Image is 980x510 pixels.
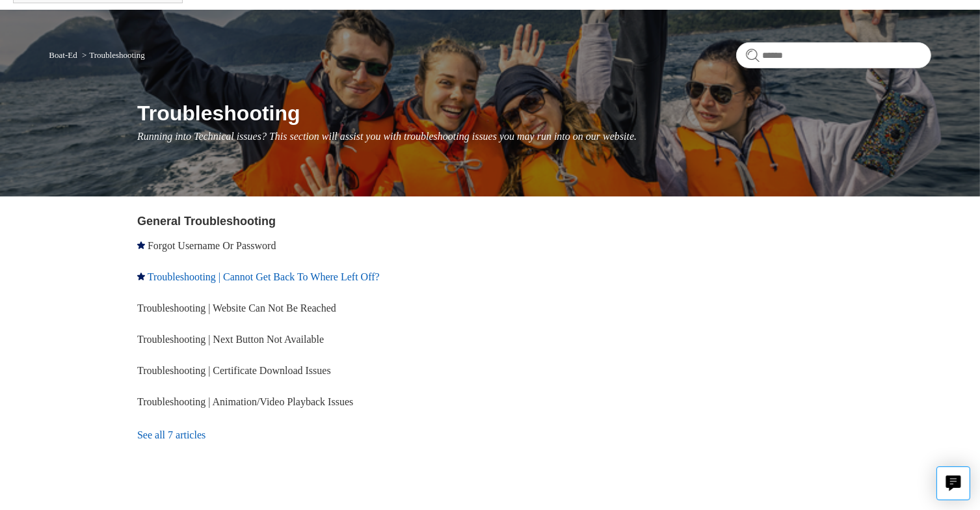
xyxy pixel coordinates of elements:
[137,334,324,345] a: Troubleshooting | Next Button Not Available
[736,42,931,68] input: Search
[137,241,145,249] svg: Promoted article
[137,129,931,144] p: Running into Technical issues? This section will assist you with troubleshooting issues you may r...
[137,418,494,453] a: See all 7 articles
[148,271,380,282] a: Troubleshooting | Cannot Get Back To Where Left Off?
[936,466,970,500] button: Live chat
[148,240,276,251] a: Forgot Username Or Password
[137,365,331,376] a: Troubleshooting | Certificate Download Issues
[49,50,79,60] li: Boat-Ed
[137,273,145,280] svg: Promoted article
[137,98,931,129] h1: Troubleshooting
[137,396,353,407] a: Troubleshooting | Animation/Video Playback Issues
[79,50,145,60] li: Troubleshooting
[137,302,336,314] a: Troubleshooting | Website Can Not Be Reached
[137,215,276,228] a: General Troubleshooting
[49,50,77,60] a: Boat-Ed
